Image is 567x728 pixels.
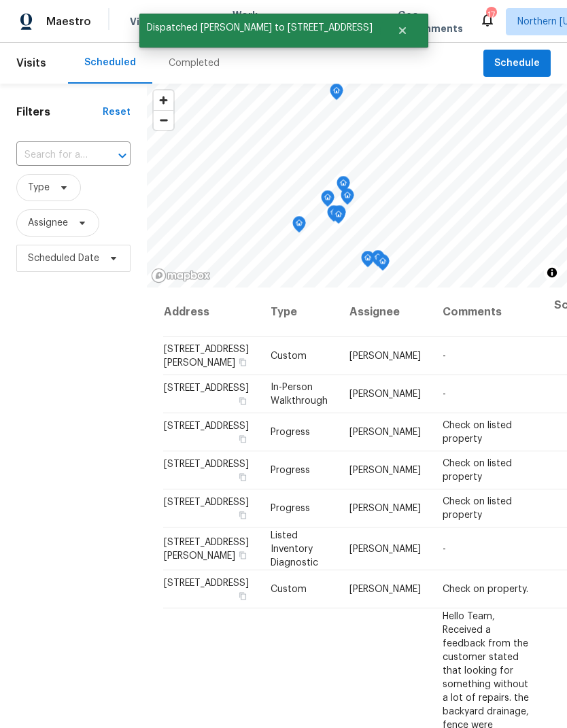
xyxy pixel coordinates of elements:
[164,498,249,507] span: [STREET_ADDRESS]
[483,50,551,77] button: Schedule
[28,181,50,194] span: Type
[443,421,512,444] span: Check on listed property
[349,351,421,361] span: [PERSON_NAME]
[28,252,99,265] span: Scheduled Date
[103,105,131,119] div: Reset
[151,268,211,283] a: Mapbox homepage
[321,190,334,211] div: Map marker
[46,15,91,29] span: Maestro
[349,466,421,475] span: [PERSON_NAME]
[371,250,385,271] div: Map marker
[339,288,432,337] th: Assignee
[443,585,528,594] span: Check on property.
[113,146,132,165] button: Open
[139,14,380,42] span: Dispatched [PERSON_NAME] to [STREET_ADDRESS]
[443,497,512,520] span: Check on listed property
[16,105,103,119] h1: Filters
[443,459,512,482] span: Check on listed property
[443,389,446,399] span: -
[494,55,540,72] span: Schedule
[380,17,425,44] button: Close
[271,585,307,594] span: Custom
[164,345,249,368] span: [STREET_ADDRESS][PERSON_NAME]
[337,176,350,197] div: Map marker
[544,264,560,281] button: Toggle attribution
[237,549,249,561] button: Copy Address
[349,389,421,399] span: [PERSON_NAME]
[332,205,346,226] div: Map marker
[154,90,173,110] button: Zoom in
[327,205,341,226] div: Map marker
[164,421,249,431] span: [STREET_ADDRESS]
[164,537,249,560] span: [STREET_ADDRESS][PERSON_NAME]
[398,8,463,35] span: Geo Assignments
[237,590,249,602] button: Copy Address
[349,428,421,437] span: [PERSON_NAME]
[432,288,543,337] th: Comments
[271,504,310,513] span: Progress
[376,254,390,275] div: Map marker
[443,544,446,553] span: -
[164,460,249,469] span: [STREET_ADDRESS]
[548,265,556,280] span: Toggle attribution
[84,56,136,69] div: Scheduled
[16,145,92,166] input: Search for an address...
[330,84,343,105] div: Map marker
[237,509,249,521] button: Copy Address
[154,110,173,130] button: Zoom out
[154,111,173,130] span: Zoom out
[349,544,421,553] span: [PERSON_NAME]
[28,216,68,230] span: Assignee
[271,530,318,567] span: Listed Inventory Diagnostic
[233,8,267,35] span: Work Orders
[163,288,260,337] th: Address
[130,15,158,29] span: Visits
[164,578,249,588] span: [STREET_ADDRESS]
[169,56,220,70] div: Completed
[341,188,354,209] div: Map marker
[164,383,249,393] span: [STREET_ADDRESS]
[349,585,421,594] span: [PERSON_NAME]
[443,351,446,361] span: -
[16,48,46,78] span: Visits
[486,8,496,22] div: 17
[292,216,306,237] div: Map marker
[332,207,345,228] div: Map marker
[349,504,421,513] span: [PERSON_NAME]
